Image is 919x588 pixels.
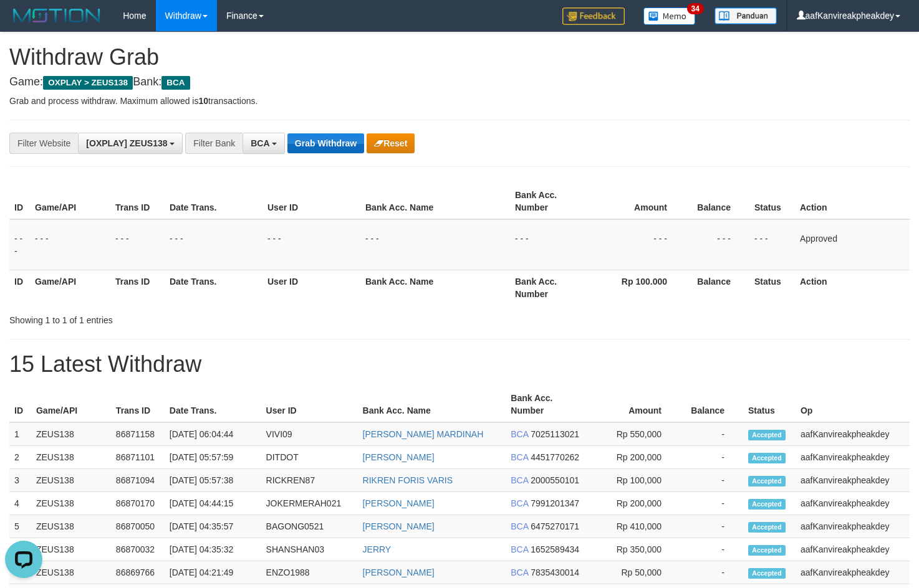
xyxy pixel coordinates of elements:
th: Bank Acc. Number [506,387,585,422]
td: - [680,422,743,446]
th: User ID [261,387,358,422]
td: 1 [9,422,31,446]
button: [OXPLAY] ZEUS138 [78,133,183,154]
span: [OXPLAY] ZEUS138 [86,138,167,148]
td: - - - [110,219,165,270]
th: Game/API [31,387,111,422]
td: ENZO1988 [261,561,358,584]
th: Game/API [30,184,110,219]
th: Date Trans. [165,387,261,422]
td: Rp 350,000 [585,538,680,561]
span: Accepted [748,430,786,440]
th: Bank Acc. Number [510,270,590,305]
td: 86870032 [111,538,165,561]
th: Status [749,184,795,219]
h4: Game: Bank: [9,76,910,88]
th: Bank Acc. Number [510,184,590,219]
td: ZEUS138 [31,492,111,515]
span: BCA [251,138,269,148]
td: 86871101 [111,446,165,469]
td: - [680,492,743,515]
th: Balance [686,270,749,305]
td: Approved [795,219,910,270]
td: JOKERMERAH021 [261,492,358,515]
th: Date Trans. [165,270,262,305]
td: aafKanvireakpheakdey [796,446,910,469]
td: ZEUS138 [31,538,111,561]
span: Accepted [748,476,786,486]
span: BCA [511,475,528,485]
td: Rp 410,000 [585,515,680,538]
span: Accepted [748,568,786,579]
th: User ID [262,184,360,219]
a: [PERSON_NAME] MARDINAH [363,429,484,439]
td: [DATE] 05:57:38 [165,469,261,492]
td: 86870050 [111,515,165,538]
td: - - - [749,219,795,270]
button: Reset [367,133,415,153]
td: 86871158 [111,422,165,446]
span: BCA [511,429,528,439]
strong: 10 [198,96,208,106]
img: Feedback.jpg [562,7,625,25]
span: Copy 2000550101 to clipboard [531,475,579,485]
th: Op [796,387,910,422]
span: BCA [161,76,190,90]
td: 86869766 [111,561,165,584]
td: Rp 50,000 [585,561,680,584]
th: ID [9,387,31,422]
td: aafKanvireakpheakdey [796,538,910,561]
td: - [680,538,743,561]
th: Action [795,184,910,219]
td: 2 [9,446,31,469]
td: Rp 200,000 [585,446,680,469]
button: BCA [243,133,285,154]
th: Balance [686,184,749,219]
span: Copy 6475270171 to clipboard [531,521,579,531]
td: - - - [9,219,30,270]
td: ZEUS138 [31,446,111,469]
div: Filter Website [9,133,78,154]
th: Bank Acc. Name [360,184,510,219]
td: - [680,446,743,469]
td: - - - [165,219,262,270]
a: [PERSON_NAME] [363,521,435,531]
th: Bank Acc. Name [358,387,506,422]
span: BCA [511,498,528,508]
td: [DATE] 06:04:44 [165,422,261,446]
td: VIVI09 [261,422,358,446]
td: 5 [9,515,31,538]
td: ZEUS138 [31,469,111,492]
td: ZEUS138 [31,422,111,446]
span: OXPLAY > ZEUS138 [43,76,133,90]
span: Copy 7835430014 to clipboard [531,567,579,577]
td: - - - [360,219,510,270]
td: SHANSHAN03 [261,538,358,561]
td: ZEUS138 [31,561,111,584]
td: aafKanvireakpheakdey [796,492,910,515]
td: RICKREN87 [261,469,358,492]
a: [PERSON_NAME] [363,498,435,508]
div: Filter Bank [185,133,243,154]
span: Copy 7025113021 to clipboard [531,429,579,439]
td: ZEUS138 [31,515,111,538]
td: aafKanvireakpheakdey [796,422,910,446]
button: Open LiveChat chat widget [5,5,42,42]
th: Rp 100.000 [590,270,686,305]
td: [DATE] 04:35:57 [165,515,261,538]
span: BCA [511,452,528,462]
img: Button%20Memo.svg [643,7,696,25]
a: RIKREN FORIS VARIS [363,475,453,485]
td: 86871094 [111,469,165,492]
td: aafKanvireakpheakdey [796,561,910,584]
th: Bank Acc. Name [360,270,510,305]
img: panduan.png [715,7,777,24]
td: Rp 200,000 [585,492,680,515]
span: Accepted [748,453,786,463]
h1: 15 Latest Withdraw [9,352,910,377]
td: aafKanvireakpheakdey [796,515,910,538]
td: Rp 550,000 [585,422,680,446]
th: Amount [585,387,680,422]
td: [DATE] 04:44:15 [165,492,261,515]
td: BAGONG0521 [261,515,358,538]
